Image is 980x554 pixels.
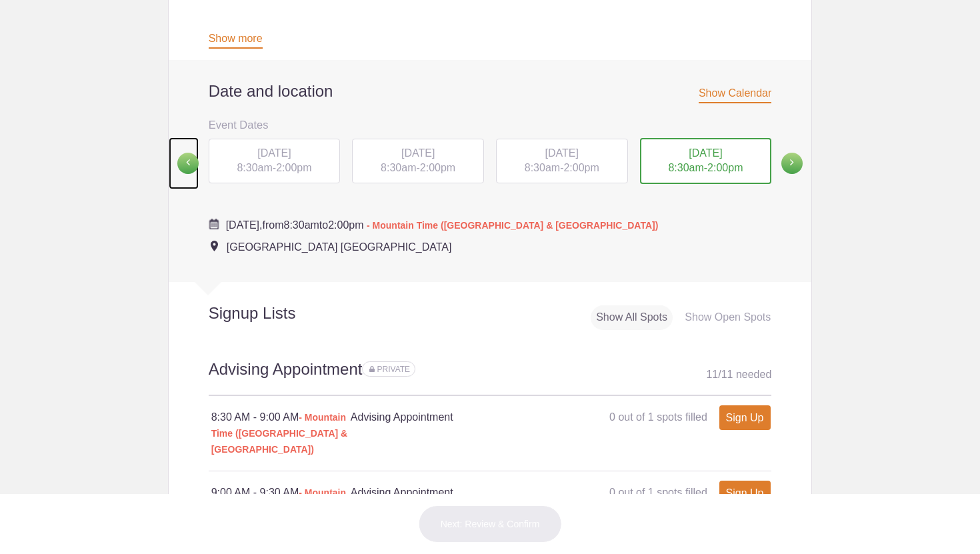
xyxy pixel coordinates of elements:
[718,369,721,380] span: /
[419,505,562,543] button: Next: Review & Confirm
[369,365,410,374] span: Sign ups for this sign up list are private. Your sign up will be visible only to you and the even...
[209,219,219,229] img: Cal purple
[719,481,771,505] a: Sign Up
[209,358,772,396] h2: Advising Appointment
[679,305,776,330] div: Show Open Spots
[276,162,311,173] span: 2:00pm
[169,303,383,323] h2: Signup Lists
[609,411,707,423] span: 0 out of 1 spots filled
[639,137,773,185] button: [DATE] 8:30am-2:00pm
[525,162,560,173] span: 8:30am
[226,219,263,231] span: [DATE],
[226,219,659,231] span: from to
[257,147,291,159] span: [DATE]
[563,162,599,173] span: 2:00pm
[609,487,707,498] span: 0 out of 1 spots filled
[668,162,703,173] span: 8:30am
[707,162,743,173] span: 2:00pm
[545,147,579,159] span: [DATE]
[640,138,772,185] div: -
[495,138,629,185] button: [DATE] 8:30am-2:00pm
[209,33,263,49] a: Show more
[367,220,658,231] span: - Mountain Time ([GEOGRAPHIC_DATA] & [GEOGRAPHIC_DATA])
[377,365,411,374] span: PRIVATE
[209,81,772,101] h2: Date and location
[496,139,628,184] div: -
[328,219,363,231] span: 2:00pm
[699,87,771,103] span: Show Calendar
[351,138,485,185] button: [DATE] 8:30am-2:00pm
[211,412,348,455] span: - Mountain Time ([GEOGRAPHIC_DATA] & [GEOGRAPHIC_DATA])
[209,115,772,135] h3: Event Dates
[351,485,560,501] h4: Advising Appointment
[706,365,771,385] div: 11 11 needed
[719,405,771,430] a: Sign Up
[381,162,416,173] span: 8:30am
[352,139,484,184] div: -
[237,162,272,173] span: 8:30am
[211,409,351,457] div: 8:30 AM - 9:00 AM
[401,147,435,159] span: [DATE]
[211,241,218,251] img: Event location
[208,138,341,185] button: [DATE] 8:30am-2:00pm
[591,305,673,330] div: Show All Spots
[209,139,341,184] div: -
[689,147,722,159] span: [DATE]
[351,409,560,425] h4: Advising Appointment
[283,219,319,231] span: 8:30am
[369,366,375,372] img: Lock
[420,162,455,173] span: 2:00pm
[227,241,452,253] span: [GEOGRAPHIC_DATA] [GEOGRAPHIC_DATA]
[211,485,351,533] div: 9:00 AM - 9:30 AM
